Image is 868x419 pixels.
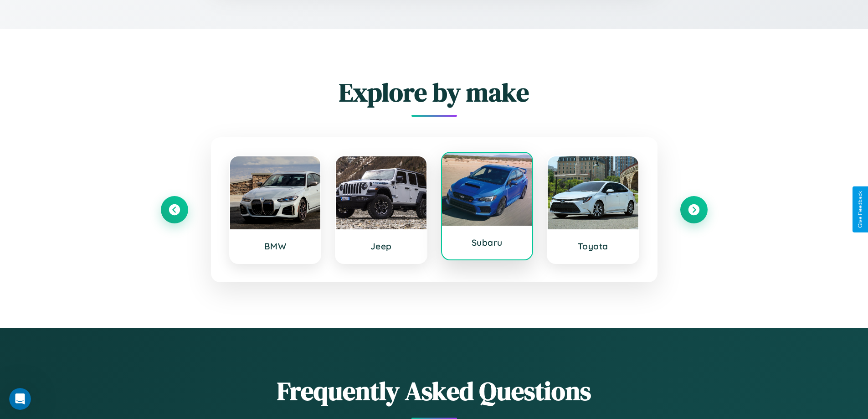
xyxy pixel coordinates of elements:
h2: Explore by make [161,75,708,110]
iframe: Intercom live chat [9,388,31,410]
h3: Subaru [451,237,524,248]
h3: Toyota [557,241,629,252]
h2: Frequently Asked Questions [161,373,708,409]
h3: BMW [239,241,312,252]
div: Give Feedback [857,191,863,228]
h3: Jeep [345,241,417,252]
